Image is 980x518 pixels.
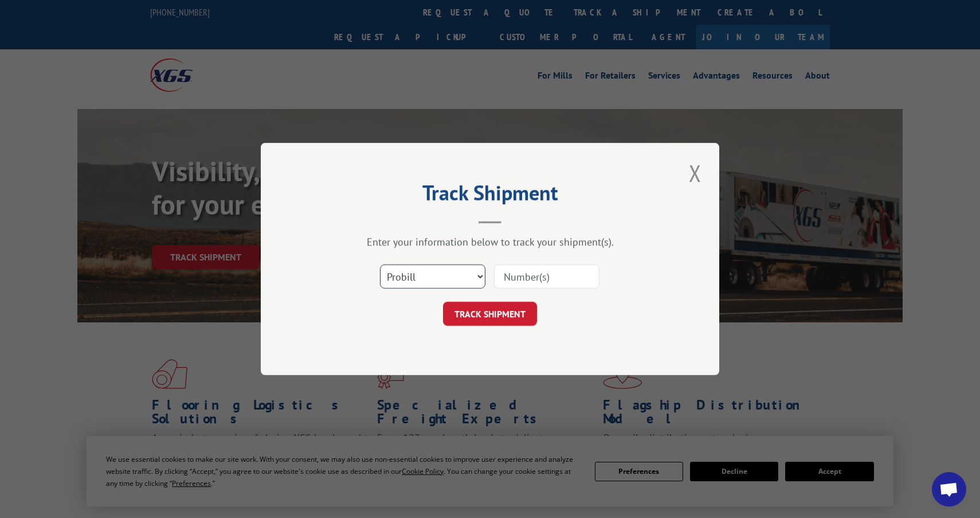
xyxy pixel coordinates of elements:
div: Enter your information below to track your shipment(s). [318,235,662,248]
input: Number(s) [494,264,599,289]
a: Open chat [932,472,966,507]
button: TRACK SHIPMENT [443,302,537,326]
h2: Track Shipment [318,185,662,207]
button: Close modal [685,157,705,189]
